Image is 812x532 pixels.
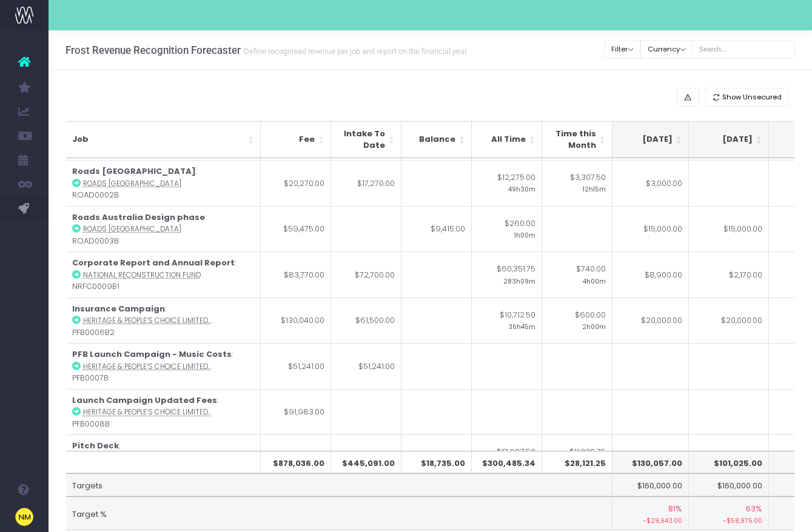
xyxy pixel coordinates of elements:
[66,206,261,252] td: : ROAD0003B
[261,160,331,206] td: $20,270.00
[668,503,682,515] span: 81%
[66,343,261,389] td: : PFB0007B
[692,40,795,59] input: Search...
[331,343,401,389] td: $51,241.00
[609,473,689,496] td: $160,000.00
[722,92,782,102] span: Show Unsecured
[689,251,769,298] td: $2,170.00
[66,121,261,158] th: Job: activate to sort column ascending
[331,251,401,298] td: $72,700.00
[331,160,401,206] td: $17,270.00
[609,451,689,474] th: $130,057.00
[542,434,612,480] td: $11,238.75
[689,121,769,158] th: Oct 25: activate to sort column ascending
[472,434,542,480] td: $17,687.50
[514,229,535,240] small: 1h00m
[65,44,467,56] h3: Frost Revenue Recognition Forecaster
[472,298,542,344] td: $10,712.50
[72,257,235,268] strong: Corporate Report and Annual Report
[261,389,331,435] td: $91,983.00
[331,121,401,158] th: Intake To Date: activate to sort column ascending
[401,121,472,158] th: Balance: activate to sort column ascending
[15,508,33,526] img: images/default_profile_image.png
[705,88,789,107] button: Show Unsecured
[689,451,769,474] th: $101,025.00
[583,183,606,194] small: 12h15m
[66,496,612,530] td: Target %
[542,298,612,344] td: $600.00
[72,394,217,406] strong: Launch Campaign Updated Fees
[261,298,331,344] td: $130,040.00
[83,407,212,417] abbr: Heritage & People’s Choice Limited
[472,206,542,252] td: $260.00
[609,121,689,158] th: Sep 25: activate to sort column ascending
[615,514,682,526] small: -$29,943.00
[605,40,641,59] button: Filter
[72,440,119,451] strong: Pitch Deck
[66,473,612,496] td: Targets
[72,211,205,223] strong: Roads Australia Design phase
[66,251,261,298] td: : NRFC0009B1
[83,179,181,188] abbr: Roads Australia
[609,251,689,298] td: $8,900.00
[542,451,612,474] th: $28,121.25
[583,275,606,286] small: 4h00m
[83,362,212,371] abbr: Heritage & People’s Choice Limited
[83,270,201,280] abbr: National Reconstruction Fund
[472,451,542,474] th: $300,485.34
[542,121,612,158] th: Time this Month: activate to sort column ascending
[503,275,535,286] small: 283h09m
[401,206,472,252] td: $9,415.00
[472,160,542,206] td: $12,275.00
[689,206,769,252] td: $15,000.00
[689,298,769,344] td: $20,000.00
[640,40,693,59] button: Currency
[83,224,181,234] abbr: Roads Australia
[331,451,401,474] th: $445,091.00
[542,251,612,298] td: $740.00
[261,451,331,474] th: $878,036.00
[331,434,401,480] td: $20,000.00
[689,473,769,496] td: $160,000.00
[66,389,261,435] td: : PFB0008B
[542,160,612,206] td: $3,307.50
[746,503,762,515] span: 63%
[72,303,165,314] strong: Insurance Campaign
[261,343,331,389] td: $51,241.00
[261,121,331,158] th: Fee: activate to sort column ascending
[582,321,606,331] small: 2h00m
[401,451,472,474] th: $18,735.00
[261,206,331,252] td: $59,475.00
[72,165,196,177] strong: Roads [GEOGRAPHIC_DATA]
[83,316,212,325] abbr: Heritage & People’s Choice Limited
[695,514,762,526] small: -$58,975.00
[609,434,689,480] td: $2,727.00
[261,434,331,480] td: $22,727.00
[66,298,261,344] td: : PFB0006B2
[609,206,689,252] td: $15,000.00
[66,160,261,206] td: : ROAD0002B
[72,348,232,360] strong: PFB Launch Campaign - Music Costs
[609,298,689,344] td: $20,000.00
[609,160,689,206] td: $3,000.00
[261,251,331,298] td: $83,770.00
[472,121,542,158] th: All Time: activate to sort column ascending
[331,298,401,344] td: $61,500.00
[508,183,535,194] small: 49h30m
[472,251,542,298] td: $60,351.75
[241,44,467,56] small: Define recognised revenue per job and report on the financial year
[508,321,535,331] small: 36h45m
[66,434,261,480] td: : VicL0001B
